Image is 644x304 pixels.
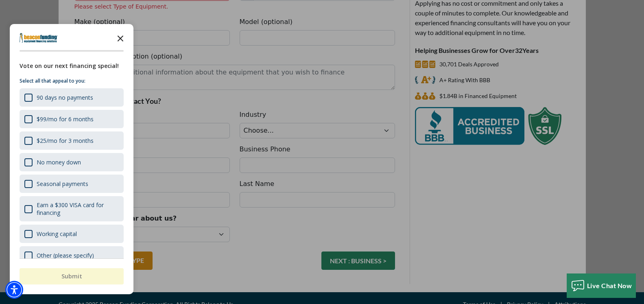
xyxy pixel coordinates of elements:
span: Live Chat Now [587,282,632,289]
div: Earn a $300 VISA card for financing [37,201,119,217]
div: Vote on our next financing special! [20,61,124,70]
div: Other (please specify) [20,246,124,265]
div: $25/mo for 3 months [37,137,94,144]
div: Earn a $300 VISA card for financing [20,196,124,221]
div: Accessibility Menu [5,281,23,299]
div: Working capital [37,230,77,238]
div: 90 days no payments [20,88,124,107]
button: Submit [20,268,124,284]
div: Survey [10,24,133,294]
div: No money down [37,158,81,166]
div: Seasonal payments [20,175,124,193]
div: Other (please specify) [37,252,94,259]
div: Seasonal payments [37,180,88,188]
img: Company logo [20,33,58,43]
div: No money down [20,153,124,171]
p: Select all that appeal to you: [20,77,124,85]
div: $99/mo for 6 months [20,110,124,128]
div: $25/mo for 3 months [20,131,124,150]
div: $99/mo for 6 months [37,115,94,123]
button: Live Chat Now [567,273,636,298]
div: 90 days no payments [37,94,93,101]
button: Close the survey [112,30,129,46]
div: Working capital [20,225,124,243]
